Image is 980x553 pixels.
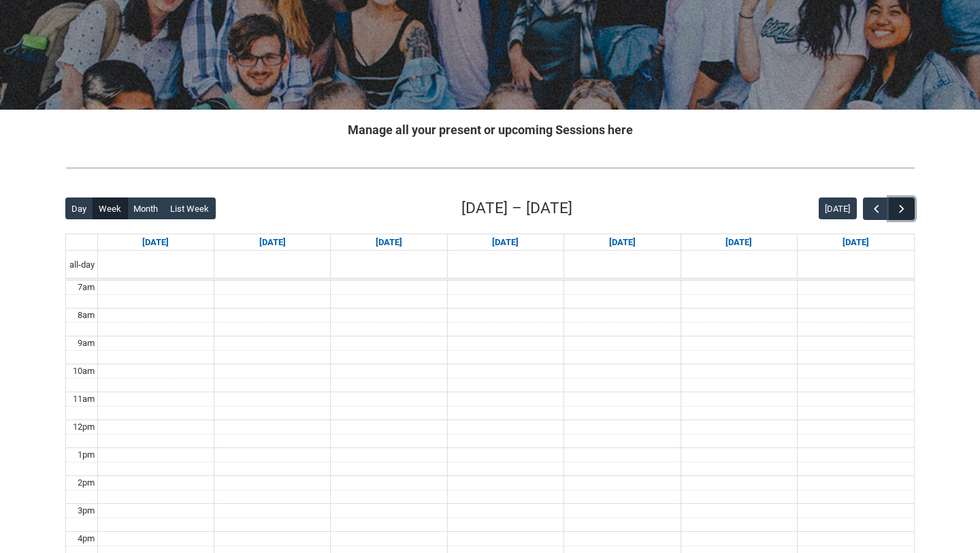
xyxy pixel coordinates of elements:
[819,197,857,219] button: [DATE]
[164,197,216,219] button: List Week
[889,197,915,220] button: Next Week
[67,258,97,272] span: all-day
[75,309,97,322] div: 8am
[606,234,638,251] a: Go to September 18, 2025
[75,532,97,546] div: 4pm
[75,504,97,518] div: 3pm
[127,197,165,219] button: Month
[373,234,405,251] a: Go to September 16, 2025
[75,476,97,490] div: 2pm
[461,197,572,220] h2: [DATE] – [DATE]
[489,234,521,251] a: Go to September 17, 2025
[257,234,289,251] a: Go to September 15, 2025
[723,234,755,251] a: Go to September 19, 2025
[75,336,97,350] div: 9am
[863,197,889,220] button: Previous Week
[65,121,915,139] h2: Manage all your present or upcoming Sessions here
[75,281,97,294] div: 7am
[93,197,128,219] button: Week
[70,392,97,406] div: 11am
[75,448,97,462] div: 1pm
[840,234,872,251] a: Go to September 20, 2025
[70,364,97,378] div: 10am
[70,420,97,434] div: 12pm
[140,234,171,251] a: Go to September 14, 2025
[65,197,93,219] button: Day
[65,161,915,175] img: REDU_GREY_LINE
